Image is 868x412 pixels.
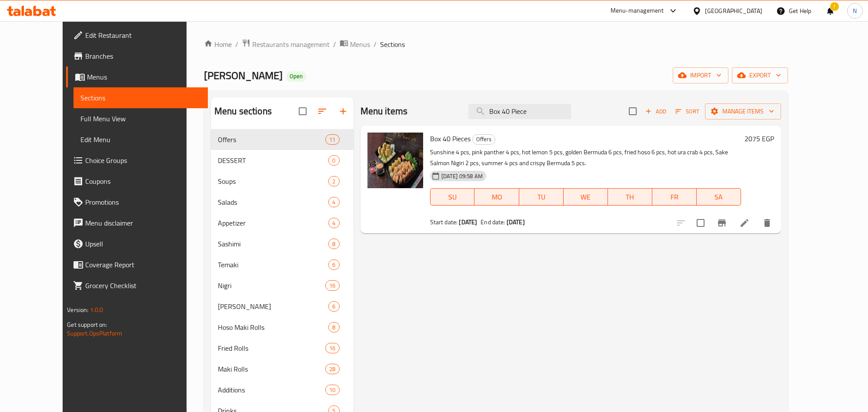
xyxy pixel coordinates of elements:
span: Open [286,73,306,80]
div: Menu-management [611,6,664,16]
div: [GEOGRAPHIC_DATA] [705,6,762,16]
span: Sashimi [218,239,329,249]
div: items [328,155,339,166]
div: Additions10 [211,379,354,400]
span: Get support on: [67,319,107,330]
span: Edit Menu [80,134,200,145]
span: Box 40 Pieces [430,132,471,145]
span: 10 [326,386,339,394]
span: Select all sections [294,102,312,120]
b: [DATE] [507,216,525,228]
span: Sort items [670,105,705,118]
span: Manage items [712,106,774,117]
button: TH [608,188,652,206]
h2: Menu items [361,105,408,118]
div: [PERSON_NAME]6 [211,296,354,317]
button: TU [519,188,564,206]
button: Sort [673,105,701,118]
a: Menus [340,39,370,50]
div: DESSERT0 [211,150,354,171]
a: Menus [66,66,207,87]
div: Appetizer4 [211,213,354,233]
h6: 2075 EGP [744,133,774,145]
a: Home [204,39,232,50]
span: Coupons [85,176,200,186]
span: TH [611,191,649,203]
a: Coverage Report [66,254,207,275]
div: items [328,239,339,249]
span: Menu disclaimer [85,218,200,228]
span: 2 [329,177,339,186]
span: Sort sections [312,101,333,122]
div: Sashimi8 [211,233,354,254]
span: Version: [67,304,88,316]
span: SU [434,191,471,203]
div: items [325,385,339,395]
div: Maki Rolls28 [211,359,354,379]
div: Oshi Sushi [218,301,329,312]
span: 1.0.0 [90,304,103,316]
a: Branches [66,46,207,66]
span: Add [644,106,668,116]
span: MO [478,191,515,203]
span: Appetizer [218,218,329,228]
button: FR [652,188,697,206]
span: Offers [218,134,325,145]
img: Box 40 Pieces [367,133,423,188]
span: Sections [380,39,405,50]
button: Add [642,105,670,118]
button: WE [564,188,608,206]
nav: breadcrumb [204,39,788,50]
span: Nigri [218,280,325,291]
span: 4 [329,198,339,206]
span: 6 [329,261,339,269]
span: Menus [350,39,370,50]
button: MO [474,188,519,206]
span: Sections [80,93,200,103]
span: 0 [329,156,339,165]
li: / [374,39,377,50]
span: Select section [624,102,642,120]
div: Offers11 [211,129,354,150]
a: Upsell [66,233,207,254]
span: Maki Rolls [218,364,325,374]
span: WE [567,191,604,203]
span: 4 [329,219,339,227]
span: 11 [326,136,339,144]
div: Fried Rolls [218,343,325,353]
span: [PERSON_NAME] [204,66,283,85]
div: Hoso Maki Rolls8 [211,317,354,338]
div: Fried Rolls16 [211,338,354,359]
div: items [325,280,339,291]
button: import [673,67,728,83]
button: export [732,67,788,83]
div: items [325,364,339,374]
button: Branch-specific-item [711,213,732,233]
div: Temaki [218,259,329,270]
p: Sunshine 4 pcs, pink panther 4 pcs, hot lemon 5 pcs, golden Bermuda 6 pcs, fried hoso 6 pcs, hot ... [430,147,741,169]
a: Promotions [66,192,207,213]
span: DESSERT [218,155,329,166]
span: Soups [218,176,329,186]
b: [DATE] [459,216,477,228]
a: Restaurants management [242,39,330,50]
div: Hoso Maki Rolls [218,322,329,332]
div: items [328,218,339,228]
span: 8 [329,240,339,248]
a: Sections [73,87,207,108]
div: items [328,301,339,312]
span: Branches [85,51,200,61]
div: items [328,322,339,332]
span: Upsell [85,239,200,249]
span: Full Menu View [80,113,200,124]
span: TU [523,191,560,203]
button: Add section [333,101,354,122]
span: Offers [473,134,495,144]
span: [DATE] 09:58 AM [438,172,486,180]
span: Sort [675,106,699,116]
div: Open [286,71,306,82]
